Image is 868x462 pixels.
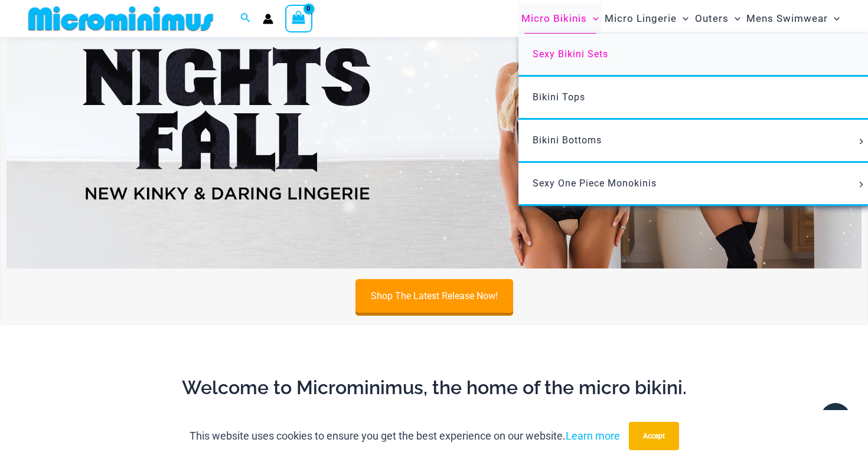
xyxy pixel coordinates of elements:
[285,5,312,32] a: View Shopping Cart, empty
[533,48,608,60] span: Sexy Bikini Sets
[743,4,843,34] a: Mens SwimwearMenu ToggleMenu Toggle
[533,178,657,189] span: Sexy One Piece Monokinis
[855,139,868,145] span: Menu Toggle
[518,4,602,34] a: Micro BikinisMenu ToggleMenu Toggle
[190,427,620,445] p: This website uses cookies to ensure you get the best experience on our website.
[355,279,513,313] a: Shop The Latest Release Now!
[602,4,691,34] a: Micro LingerieMenu ToggleMenu Toggle
[240,11,251,26] a: Search icon link
[855,182,868,188] span: Menu Toggle
[24,5,218,32] img: MM SHOP LOGO FLAT
[263,14,273,24] a: Account icon link
[566,430,620,442] a: Learn more
[828,4,840,34] span: Menu Toggle
[587,4,599,34] span: Menu Toggle
[533,135,602,146] span: Bikini Bottoms
[521,4,587,34] span: Micro Bikinis
[533,91,585,103] span: Bikini Tops
[677,4,688,34] span: Menu Toggle
[629,422,679,450] button: Accept
[517,2,844,35] nav: Site Navigation
[605,4,677,34] span: Micro Lingerie
[692,4,743,34] a: OutersMenu ToggleMenu Toggle
[729,4,740,34] span: Menu Toggle
[695,4,729,34] span: Outers
[746,4,828,34] span: Mens Swimwear
[32,375,836,400] h2: Welcome to Microminimus, the home of the micro bikini.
